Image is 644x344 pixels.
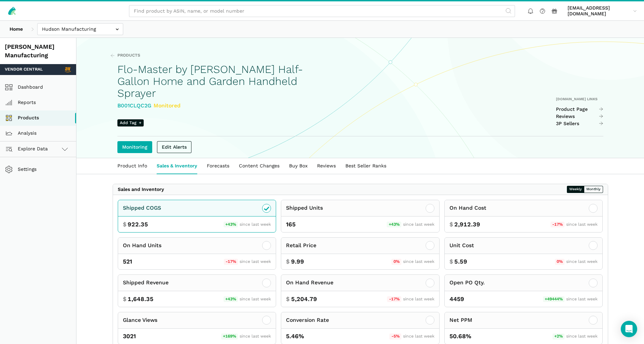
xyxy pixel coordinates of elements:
[387,222,401,228] span: +43%
[449,241,474,250] div: Unit Cost
[556,121,603,127] a: 3P Sellers
[553,333,565,340] span: +2%
[454,257,467,266] span: 5.59
[403,297,434,301] span: since last week
[449,332,471,341] span: 50.68%
[286,241,316,250] div: Retail Price
[123,257,132,266] span: 521
[118,274,276,307] button: Shipped Revenue $ 1,648.35 +43% since last week
[286,295,290,303] span: $
[240,334,271,339] span: since last week
[286,220,296,229] span: 165
[389,333,401,340] span: -5%
[449,279,485,287] div: Open PO Qty.
[113,158,152,174] a: Product Info
[550,222,565,228] span: -17%
[567,186,584,193] button: Weekly
[123,220,127,229] span: $
[387,296,401,302] span: -17%
[117,63,317,99] h1: Flo-Master by [PERSON_NAME] Half-Gallon Home and Garden Handheld Sprayer
[565,4,639,18] a: [EMAIL_ADDRESS][DOMAIN_NAME]
[117,119,144,126] span: Add Tag
[154,102,181,109] span: Monitored
[391,259,401,265] span: 0%
[568,5,631,17] span: [EMAIL_ADDRESS][DOMAIN_NAME]
[444,237,603,270] button: Unit Cost $ 5.59 0% since last week
[128,220,148,229] span: 922.35
[224,259,238,265] span: -17%
[123,332,136,341] span: 3021
[129,5,515,17] input: Find product by ASIN, name, or model number
[286,279,333,287] div: On Hand Revenue
[284,158,312,174] a: Buy Box
[118,237,276,270] button: On Hand Units 521 -17% since last week
[449,257,453,266] span: $
[556,114,603,120] a: Reviews
[128,295,154,303] span: 1,648.35
[202,158,234,174] a: Forecasts
[117,53,140,59] span: Products
[118,200,276,233] button: Shipped COGS $ 922.35 +43% since last week
[312,158,341,174] a: Reviews
[444,200,603,233] button: On Hand Cost $ 2,912.39 -17% since last week
[37,23,123,35] input: Hudson Manufacturing
[341,158,391,174] a: Best Seller Ranks
[7,145,48,153] span: Explore Data
[286,257,290,266] span: $
[110,53,140,59] a: Products
[281,274,440,307] button: On Hand Revenue $ 5,204.79 -17% since last week
[566,259,598,264] span: since last week
[444,274,603,307] button: Open PO Qty. 4459 +49444% since last week
[449,204,486,212] div: On Hand Cost
[566,222,598,227] span: since last week
[556,97,603,102] div: [DOMAIN_NAME] Links
[566,297,598,301] span: since last week
[621,321,637,337] div: Open Intercom Messenger
[543,296,565,302] span: +49444%
[139,120,141,126] span: +
[152,158,202,174] a: Sales & Inventory
[118,186,164,193] div: Sales and Inventory
[224,296,238,302] span: +43%
[584,186,603,193] button: Monthly
[5,66,43,73] span: Vendor Central
[286,204,323,212] div: Shipped Units
[291,295,317,303] span: 5,204.79
[123,316,157,325] div: Glance Views
[403,259,434,264] span: since last week
[5,43,71,59] div: [PERSON_NAME] Manufacturing
[224,222,238,228] span: +43%
[123,204,161,212] div: Shipped COGS
[123,295,127,303] span: $
[157,141,191,153] a: Edit Alerts
[555,259,565,265] span: 0%
[291,257,304,266] span: 9.99
[240,297,271,301] span: since last week
[123,279,169,287] div: Shipped Revenue
[117,102,317,110] div: B001CLQC2G
[240,222,271,227] span: since last week
[449,295,464,303] span: 4459
[449,316,472,325] div: Net PPM
[286,316,329,325] div: Conversion Rate
[281,237,440,270] button: Retail Price $ 9.99 0% since last week
[234,158,284,174] a: Content Changes
[556,106,603,113] a: Product Page
[281,200,440,233] button: Shipped Units 165 +43% since last week
[454,220,480,229] span: 2,912.39
[240,259,271,264] span: since last week
[449,220,453,229] span: $
[123,241,161,250] div: On Hand Units
[5,23,28,35] a: Home
[221,333,238,340] span: +169%
[403,334,434,339] span: since last week
[566,334,598,339] span: since last week
[403,222,434,227] span: since last week
[286,332,304,341] span: 5.46%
